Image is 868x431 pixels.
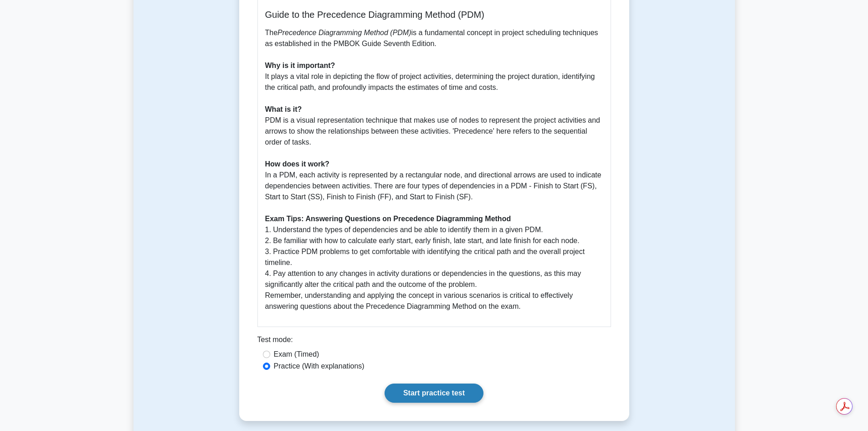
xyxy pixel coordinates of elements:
i: Precedence Diagramming Method (PDM) [277,29,411,36]
h5: Guide to the Precedence Diagramming Method (PDM) [265,9,603,20]
div: Test mode: [257,334,611,349]
b: How does it work? [265,160,329,168]
b: Why is it important? [265,62,335,69]
label: Practice (With explanations) [274,361,365,372]
p: The is a fundamental concept in project scheduling techniques as established in the PMBOK Guide S... [265,27,603,312]
b: Exam Tips: Answering Questions on Precedence Diagramming Method [265,215,511,223]
b: What is it? [265,105,302,113]
a: Start practice test [385,384,483,403]
label: Exam (Timed) [274,349,319,360]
